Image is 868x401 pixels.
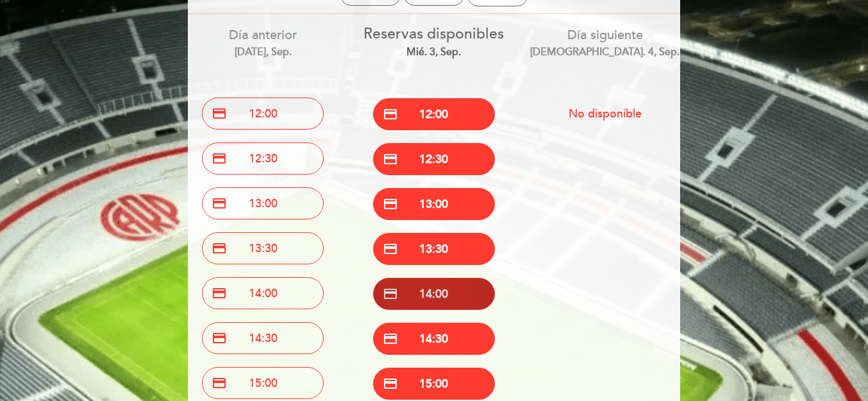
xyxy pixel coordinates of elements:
button: credit_card 15:00 [202,367,324,399]
span: credit_card [212,330,227,346]
button: credit_card 14:00 [202,277,324,309]
div: [DATE], sep. [187,45,339,60]
span: credit_card [383,376,398,391]
span: credit_card [383,241,398,257]
span: credit_card [383,107,398,122]
button: credit_card 13:00 [373,188,495,220]
button: credit_card 13:30 [373,233,495,265]
div: Reservas disponibles [358,24,510,60]
span: credit_card [383,196,398,212]
span: credit_card [212,375,227,391]
button: credit_card 13:00 [202,187,324,219]
button: credit_card 14:00 [373,278,495,310]
button: credit_card 13:30 [202,232,324,264]
button: credit_card 15:00 [373,368,495,400]
span: credit_card [212,286,227,301]
button: No disponible [544,98,666,130]
button: credit_card 14:30 [202,322,324,354]
span: credit_card [383,331,398,346]
div: Día siguiente [529,26,681,59]
button: credit_card 12:00 [373,98,495,130]
span: credit_card [383,286,398,302]
span: credit_card [212,196,227,211]
div: Día anterior [187,26,339,59]
button: credit_card 12:00 [202,98,324,130]
button: credit_card 12:30 [373,143,495,175]
span: credit_card [212,151,227,166]
button: credit_card 12:30 [202,142,324,175]
div: mié. 3, sep. [358,45,510,60]
span: credit_card [212,241,227,256]
span: credit_card [383,151,398,167]
button: credit_card 14:30 [373,323,495,355]
span: credit_card [212,106,227,121]
div: [DEMOGRAPHIC_DATA]. 4, sep. [529,45,681,60]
